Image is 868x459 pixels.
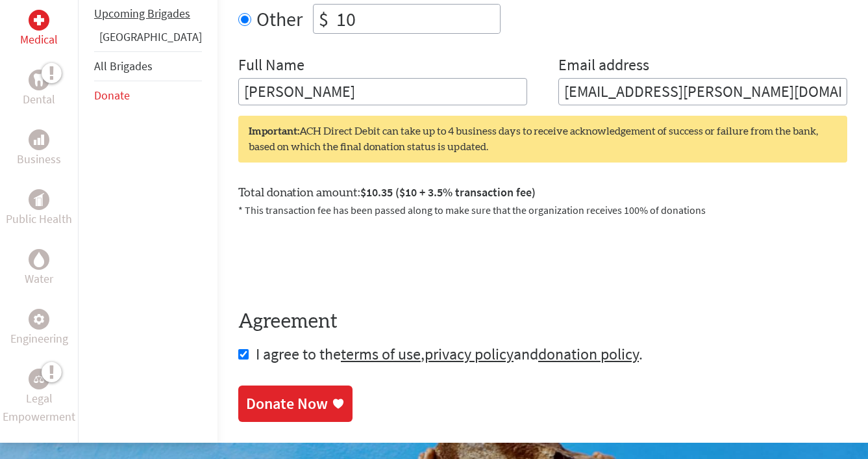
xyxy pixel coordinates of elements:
img: Legal Empowerment [34,376,44,384]
img: Medical [34,16,44,26]
p: Business [17,151,61,169]
a: privacy policy [425,345,514,365]
div: Dental [29,70,49,91]
a: EngineeringEngineering [10,309,68,348]
img: Water [34,253,44,268]
a: [GEOGRAPHIC_DATA] [99,30,202,45]
a: donation policy [538,345,639,365]
label: Full Name [238,55,304,79]
input: Your Email [558,79,847,106]
span: I agree to the , and . [256,345,643,365]
label: Email address [558,55,649,79]
div: Business [29,130,49,151]
li: All Brigades [94,52,202,82]
label: Total donation amount: [238,184,536,203]
input: Enter Full Name [238,79,527,106]
input: Enter Amount [334,5,500,34]
li: Panama [94,29,202,52]
a: Donate [94,88,130,103]
img: Dental [34,75,44,87]
div: Engineering [29,309,49,330]
p: * This transaction fee has been passed along to make sure that the organization receives 100% of ... [238,203,847,218]
a: WaterWater [25,250,53,289]
div: Donate Now [246,394,328,415]
a: MedicalMedical [20,10,58,49]
div: $ [314,5,334,34]
div: Water [29,250,49,270]
a: Upcoming Brigades [94,7,190,21]
div: Medical [29,10,49,31]
a: terms of use [341,345,421,365]
span: $10.35 ($10 + 3.5% transaction fee) [360,185,536,200]
a: Public HealthPublic Health [6,190,72,229]
p: Legal Empowerment [3,390,75,426]
h4: Agreement [238,311,847,334]
div: Legal Empowerment [29,369,49,390]
p: Water [25,270,53,289]
div: ACH Direct Debit can take up to 4 business days to receive acknowledgement of success or failure ... [238,116,847,163]
p: Public Health [6,211,72,229]
a: All Brigades [94,59,153,74]
a: BusinessBusiness [17,130,61,169]
strong: Important: [249,127,299,137]
a: Donate Now [238,386,353,423]
p: Engineering [10,330,68,348]
label: Other [256,5,303,34]
div: Public Health [29,190,49,211]
img: Engineering [34,315,44,325]
p: Dental [23,91,55,109]
iframe: reCAPTCHA [238,234,436,285]
a: Legal EmpowermentLegal Empowerment [3,369,75,426]
a: DentalDental [23,70,55,109]
img: Public Health [34,194,44,207]
img: Business [34,135,44,146]
p: Medical [20,31,58,49]
li: Donate [94,82,202,111]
